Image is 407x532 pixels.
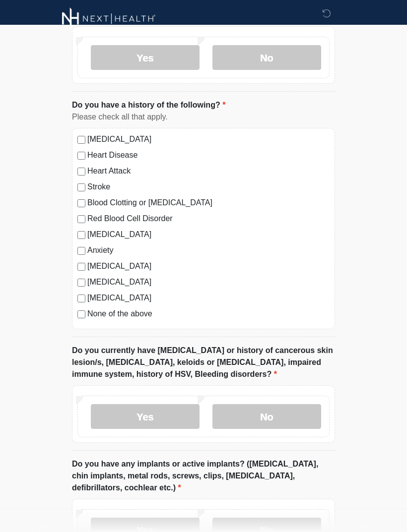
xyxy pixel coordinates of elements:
input: Heart Attack [77,168,85,176]
label: [MEDICAL_DATA] [87,229,330,240]
label: [MEDICAL_DATA] [87,292,330,304]
label: Do you currently have [MEDICAL_DATA] or history of cancerous skin lesion/s, [MEDICAL_DATA], keloi... [72,345,335,380]
input: Anxiety [77,247,85,255]
label: Anxiety [87,244,330,256]
label: No [212,404,321,429]
input: Heart Disease [77,152,85,160]
img: Next-Health Montecito Logo [62,7,156,30]
label: [MEDICAL_DATA] [87,133,330,145]
label: No [212,45,321,70]
input: [MEDICAL_DATA] [77,295,85,302]
label: Stroke [87,181,330,193]
input: [MEDICAL_DATA] [77,231,85,239]
input: Red Blood Cell Disorder [77,215,85,223]
input: Stroke [77,183,85,191]
div: Please check all that apply. [72,111,335,123]
input: [MEDICAL_DATA] [77,136,85,144]
label: Heart Attack [87,165,330,177]
label: [MEDICAL_DATA] [87,260,330,272]
label: None of the above [87,308,330,320]
label: Yes [91,45,200,70]
label: Blood Clotting or [MEDICAL_DATA] [87,197,330,209]
label: Heart Disease [87,149,330,161]
label: Yes [91,404,200,429]
label: Red Blood Cell Disorder [87,213,330,225]
label: Do you have a history of the following? [72,99,225,111]
label: [MEDICAL_DATA] [87,276,330,288]
label: Do you have any implants or active implants? ([MEDICAL_DATA], chin implants, metal rods, screws, ... [72,458,335,494]
input: Blood Clotting or [MEDICAL_DATA] [77,199,85,207]
input: [MEDICAL_DATA] [77,263,85,271]
input: [MEDICAL_DATA] [77,279,85,287]
input: None of the above [77,310,85,318]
